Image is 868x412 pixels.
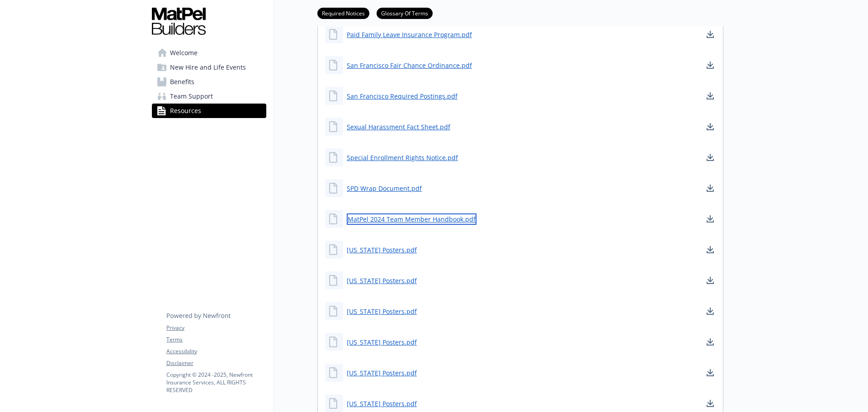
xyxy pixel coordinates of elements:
[152,104,266,118] a: Resources
[347,399,417,408] a: [US_STATE] Posters.pdf
[317,9,369,17] a: Required Notices
[347,368,417,378] a: [US_STATE] Posters.pdf
[377,9,433,17] a: Glossary Of Terms
[347,245,417,255] a: [US_STATE] Posters.pdf
[347,213,476,225] a: MatPel 2024 Team Member Handbook.pdf
[347,307,417,316] a: [US_STATE] Posters.pdf
[705,213,716,224] a: download document
[347,30,472,39] a: Paid Family Leave Insurance Program.pdf
[166,347,266,355] a: Accessibility
[152,60,266,75] a: New Hire and Life Events
[705,29,716,40] a: download document
[166,371,266,394] p: Copyright © 2024 - 2025 , Newfront Insurance Services, ALL RIGHTS RESERVED
[705,244,716,255] a: download document
[170,89,213,104] span: Team Support
[170,46,198,60] span: Welcome
[152,75,266,89] a: Benefits
[705,398,716,409] a: download document
[170,104,201,118] span: Resources
[166,336,266,344] a: Terms
[347,184,422,193] a: SPD Wrap Document.pdf
[705,367,716,378] a: download document
[166,324,266,332] a: Privacy
[347,276,417,285] a: [US_STATE] Posters.pdf
[705,183,716,194] a: download document
[347,61,472,70] a: San Francisco Fair Chance Ordinance.pdf
[152,89,266,104] a: Team Support
[347,337,417,347] a: [US_STATE] Posters.pdf
[705,60,716,71] a: download document
[347,91,458,101] a: San Francisco Required Postings.pdf
[347,153,458,162] a: Special Enrollment Rights Notice.pdf
[705,90,716,101] a: download document
[170,60,246,75] span: New Hire and Life Events
[705,152,716,163] a: download document
[705,306,716,317] a: download document
[347,122,450,132] a: Sexual Harassment Fact Sheet.pdf
[705,336,716,347] a: download document
[166,359,266,367] a: Disclaimer
[152,46,266,60] a: Welcome
[705,275,716,286] a: download document
[170,75,194,89] span: Benefits
[705,121,716,132] a: download document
